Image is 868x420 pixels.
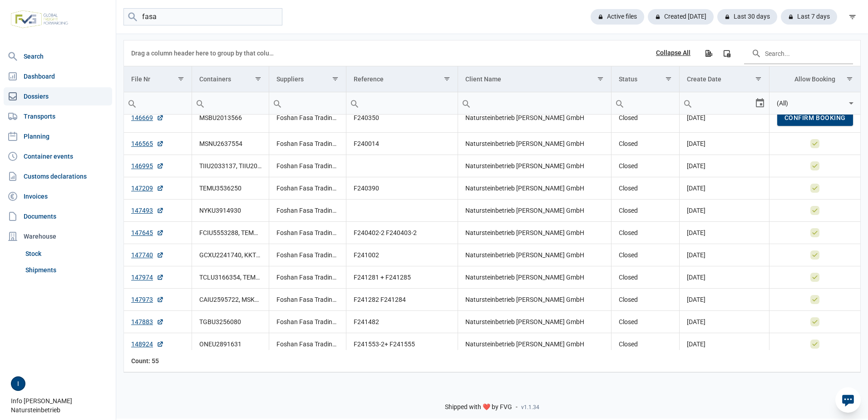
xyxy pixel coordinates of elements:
td: MSBU2013566 [192,103,269,132]
a: 147209 [131,184,164,193]
td: Natursteinbetrieb [PERSON_NAME] GmbH [458,103,612,132]
td: F241482 [346,310,458,333]
td: Filter cell [346,92,458,115]
a: 147973 [131,295,164,304]
div: Suppliers [276,75,304,83]
a: Documents [4,207,112,225]
td: Column Create Date [680,66,769,92]
input: Search dossiers [123,8,282,26]
td: Foshan Fasa Trading Co., Ltd. [269,132,346,155]
td: Foshan Fasa Trading Co., Ltd. [269,288,346,310]
div: Search box [680,92,696,114]
div: Created [DATE] [648,9,714,25]
td: FCIU5553288, TEMU4678007 [192,221,269,244]
img: FVG - Global freight forwarding [7,7,72,32]
div: filter [844,9,861,25]
span: [DATE] [687,274,705,281]
td: F240390 [346,177,458,199]
span: [DATE] [687,340,705,348]
span: [DATE] [687,251,705,259]
input: Search in the data grid [744,42,853,64]
div: Search box [458,92,474,114]
td: F241002 [346,244,458,266]
td: Foshan Fasa Trading Co., Ltd. [269,177,346,199]
span: Show filter options for column 'Status' [665,75,672,82]
span: Shipped with ❤️ by FVG [445,403,512,411]
div: Search box [346,92,363,114]
td: Column File Nr [124,66,192,92]
span: [DATE] [687,162,705,170]
a: 147974 [131,273,164,282]
td: TIIU2033137, TIIU2045462 [192,155,269,177]
input: Filter cell [269,92,346,114]
div: Last 30 days [717,9,777,25]
td: Foshan Fasa Trading Co., Ltd. [269,221,346,244]
td: TGBU3256080 [192,310,269,333]
div: Search box [124,92,140,114]
td: GCXU2241740, KKTU7990839 [192,244,269,266]
td: Closed [612,177,680,199]
div: Allow Booking [794,75,835,83]
div: File Nr [131,75,150,83]
input: Filter cell [458,92,612,114]
span: [DATE] [687,114,705,121]
td: F240350 [346,103,458,132]
td: Filter cell [269,92,346,115]
a: 147740 [131,250,164,260]
div: Search box [269,92,286,114]
td: Closed [612,333,680,355]
div: Select [846,92,857,114]
td: Column Allow Booking [769,66,860,92]
span: Show filter options for column 'Client Name' [597,75,604,82]
td: Column Status [612,66,680,92]
td: Foshan Fasa Trading Co., Ltd. [269,103,346,132]
input: Filter cell [192,92,269,114]
td: Column Client Name [458,66,612,92]
div: Reference [354,75,384,83]
div: Client Name [465,75,501,83]
td: Closed [612,221,680,244]
td: Foshan Fasa Trading Co., Ltd. [269,155,346,177]
a: 146669 [131,113,164,122]
td: Foshan Fasa Trading Co., Ltd. [269,266,346,288]
button: I [11,376,25,391]
td: TEMU3536250 [192,177,269,199]
td: Closed [612,288,680,310]
td: Natursteinbetrieb [PERSON_NAME] GmbH [458,266,612,288]
td: Foshan Fasa Trading Co., Ltd. [269,244,346,266]
td: Closed [612,155,680,177]
span: Show filter options for column 'Reference' [444,75,450,82]
td: Filter cell [612,92,680,115]
td: TCLU3166354, TEMU0840594 [192,266,269,288]
span: [DATE] [687,140,705,147]
td: Closed [612,266,680,288]
span: Show filter options for column 'File Nr' [178,75,184,82]
div: Search box [612,92,628,114]
div: Data grid toolbar [131,40,853,66]
td: CAIU2595722, MSKU7771812 [192,288,269,310]
a: Transports [4,107,112,125]
a: 146995 [131,161,164,170]
td: Natursteinbetrieb [PERSON_NAME] GmbH [458,244,612,266]
td: Column Suppliers [269,66,346,92]
td: Filter cell [680,92,769,115]
td: Natursteinbetrieb [PERSON_NAME] GmbH [458,221,612,244]
td: NYKU3914930 [192,199,269,221]
td: MSNU2637554 [192,132,269,155]
td: F241281 + F241285 [346,266,458,288]
td: Foshan Fasa Trading Co., Ltd. [269,199,346,221]
td: Natursteinbetrieb [PERSON_NAME] GmbH [458,310,612,333]
span: v1.1.34 [521,404,539,411]
td: Closed [612,310,680,333]
input: Filter cell [346,92,457,114]
div: Create Date [687,75,721,83]
td: Natursteinbetrieb [PERSON_NAME] GmbH [458,333,612,355]
td: F241282 F241284 [346,288,458,310]
span: [DATE] [687,229,705,236]
a: Dashboard [4,67,112,85]
div: Warehouse [4,227,112,245]
td: ONEU2891631 [192,333,269,355]
div: Last 7 days [781,9,837,25]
